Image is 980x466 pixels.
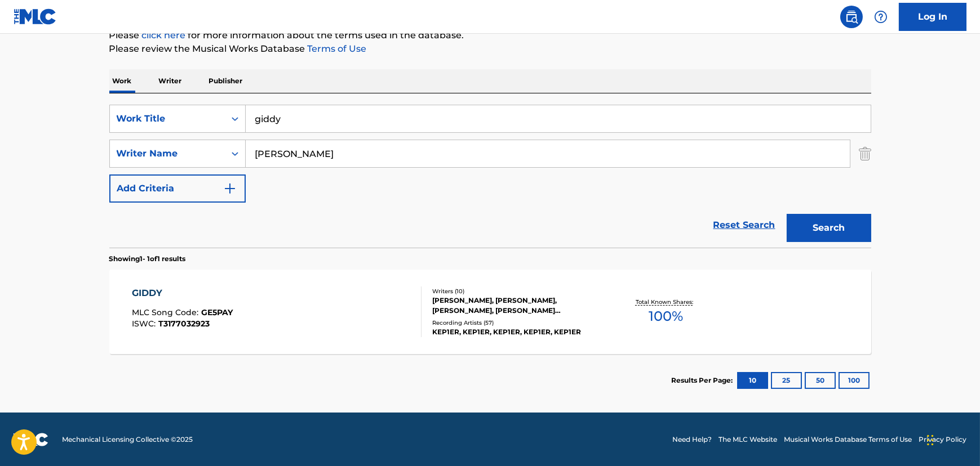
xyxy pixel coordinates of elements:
p: Please for more information about the terms used in the database. [109,29,871,42]
a: Terms of Use [305,43,367,54]
span: ISWC : [132,319,158,329]
img: logo [14,433,48,446]
button: 10 [737,372,768,389]
button: Search [787,214,871,242]
div: Help [870,6,892,28]
div: Writer Name [117,147,218,160]
div: Drag [927,423,934,457]
div: Recording Artists ( 57 ) [432,319,602,327]
p: Showing 1 - 1 of 1 results [109,254,186,264]
div: Writers ( 10 ) [432,287,602,295]
span: MLC Song Code : [132,307,201,317]
img: Delete Criterion [859,140,871,168]
a: The MLC Website [719,434,777,445]
img: MLC Logo [14,8,57,25]
a: Log In [899,3,966,31]
span: 100 % [649,306,683,326]
p: Writer [156,69,185,93]
button: Add Criteria [109,174,246,203]
div: KEP1ER, KEP1ER, KEP1ER, KEP1ER, KEP1ER [432,327,602,337]
img: 9d2ae6d4665cec9f34b9.svg [223,182,237,195]
p: Publisher [206,69,246,93]
img: search [845,10,858,24]
div: Work Title [117,112,218,126]
form: Search Form [109,105,871,248]
span: T3177032923 [158,319,210,329]
button: 25 [771,372,802,389]
div: [PERSON_NAME], [PERSON_NAME], [PERSON_NAME], [PERSON_NAME] [PERSON_NAME] DAY [PERSON_NAME], [PERS... [432,295,602,316]
a: Reset Search [708,213,781,238]
span: Mechanical Licensing Collective © 2025 [62,434,193,445]
div: GIDDY [132,286,233,300]
a: Need Help? [672,434,712,445]
span: GE5PAY [201,307,233,317]
p: Work [109,69,135,93]
img: help [874,10,888,24]
button: 50 [805,372,836,389]
a: Privacy Policy [919,434,966,445]
a: Public Search [840,6,863,28]
p: Results Per Page: [672,375,736,386]
a: click here [142,30,186,41]
p: Please review the Musical Works Database [109,42,871,56]
button: 100 [839,372,870,389]
iframe: Chat Widget [924,412,980,466]
a: GIDDYMLC Song Code:GE5PAYISWC:T3177032923Writers (10)[PERSON_NAME], [PERSON_NAME], [PERSON_NAME],... [109,270,871,354]
p: Total Known Shares: [636,298,696,306]
a: Musical Works Database Terms of Use [784,434,912,445]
